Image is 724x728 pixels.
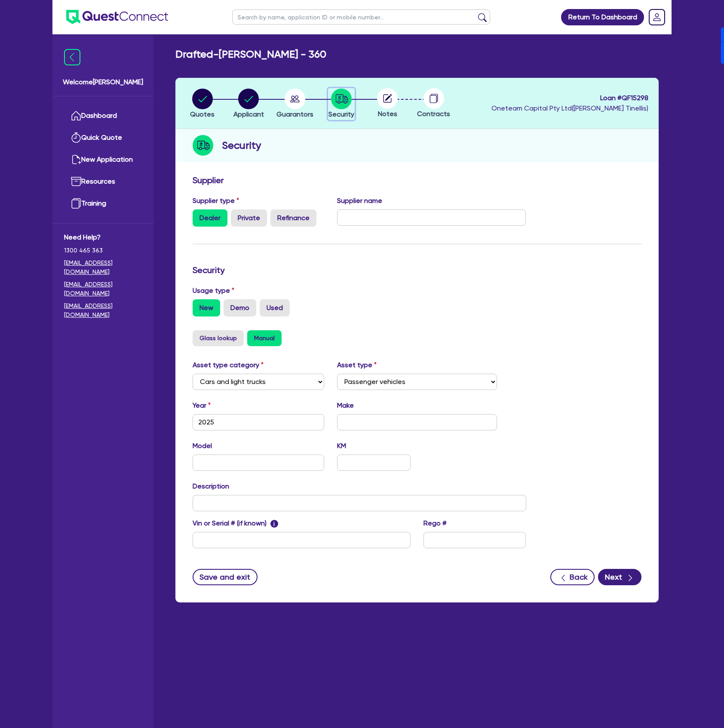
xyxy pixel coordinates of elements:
button: Next [598,569,641,585]
span: 1300 465 363 [64,246,142,255]
span: Oneteam Capital Pty Ltd ( [PERSON_NAME] Tinellis ) [491,104,648,112]
label: Year [193,400,211,411]
h3: Security [193,265,641,275]
label: Make [337,400,354,411]
a: [EMAIL_ADDRESS][DOMAIN_NAME] [64,280,142,298]
span: Guarantors [276,110,313,118]
label: Used [260,299,290,316]
label: KM [337,441,346,451]
label: Asset type category [193,360,264,370]
label: Supplier type [193,196,239,206]
span: Need Help? [64,232,142,243]
a: [EMAIL_ADDRESS][DOMAIN_NAME] [64,301,142,319]
label: Supplier name [337,196,382,206]
a: Training [64,193,142,215]
label: Rego # [423,518,447,528]
label: Demo [224,299,256,316]
label: Usage type [193,286,234,296]
label: Asset type [337,360,377,370]
span: Quotes [190,110,215,118]
span: i [270,520,278,528]
button: Save and exit [193,569,258,585]
a: New Application [64,149,142,171]
img: quick-quote [71,132,81,143]
span: Applicant [233,110,264,118]
button: Glass lookup [193,330,244,346]
h2: Security [222,138,261,153]
span: Welcome [PERSON_NAME] [63,77,143,87]
label: Model [193,441,212,451]
label: New [193,299,220,316]
button: Security [328,88,355,120]
a: Dashboard [64,105,142,127]
img: step-icon [193,135,213,156]
a: [EMAIL_ADDRESS][DOMAIN_NAME] [64,258,142,276]
span: Security [328,110,354,118]
h3: Supplier [193,175,641,185]
img: resources [71,176,81,187]
a: Dropdown toggle [646,6,668,28]
button: Quotes [190,88,215,120]
a: Quick Quote [64,127,142,149]
input: Search by name, application ID or mobile number... [232,9,490,25]
label: Dealer [193,209,227,227]
button: Back [550,569,595,585]
button: Applicant [233,88,264,120]
span: Loan # QF15298 [491,93,648,103]
a: Return To Dashboard [561,9,644,25]
img: training [71,198,81,209]
img: quest-connect-logo-blue [66,10,168,24]
label: Description [193,481,229,491]
span: Notes [378,110,397,118]
h2: Drafted - [PERSON_NAME] - 360 [175,48,326,61]
img: icon-menu-close [64,49,80,65]
button: Manual [247,330,282,346]
label: Refinance [270,209,316,227]
button: Guarantors [276,88,314,120]
label: Private [231,209,267,227]
span: Contracts [417,110,450,118]
img: new-application [71,154,81,165]
label: Vin or Serial # (if known) [193,518,278,528]
a: Resources [64,171,142,193]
